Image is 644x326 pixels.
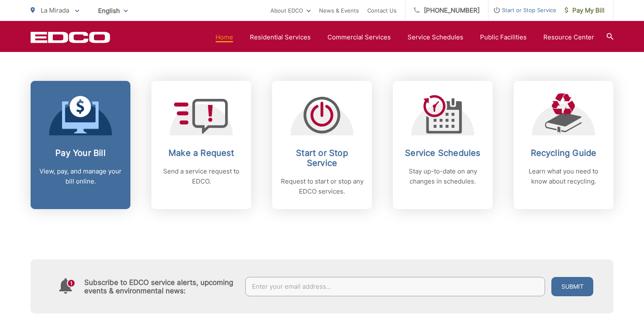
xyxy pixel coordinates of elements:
a: Contact Us [367,5,397,16]
h2: Pay Your Bill [39,148,122,158]
h2: Service Schedules [401,148,484,158]
a: News & Events [319,5,359,16]
span: English [92,3,134,18]
p: View, pay, and manage your bill online. [39,166,122,186]
a: EDCD logo. Return to the homepage. [31,31,110,43]
a: Residential Services [250,32,311,42]
a: Service Schedules [408,32,463,42]
h2: Recycling Guide [522,148,605,158]
p: Request to start or stop any EDCO services. [280,176,364,197]
button: Submit [551,277,593,296]
input: Enter your email address... [245,277,545,296]
h2: Start or Stop Service [280,148,364,168]
h4: Subscribe to EDCO service alerts, upcoming events & environmental news: [84,278,237,295]
a: Home [216,32,233,42]
span: Pay My Bill [565,5,605,16]
h2: Make a Request [160,148,243,158]
a: Make a Request Send a service request to EDCO. [151,81,251,209]
a: Pay Your Bill View, pay, and manage your bill online. [31,81,130,209]
p: Learn what you need to know about recycling. [522,166,605,186]
span: La Mirada [41,6,69,14]
a: Commercial Services [327,32,391,42]
a: Recycling Guide Learn what you need to know about recycling. [514,81,613,209]
a: Resource Center [543,32,594,42]
p: Send a service request to EDCO. [160,166,243,186]
p: Stay up-to-date on any changes in schedules. [401,166,484,186]
a: About EDCO [270,5,311,16]
a: Service Schedules Stay up-to-date on any changes in schedules. [393,81,493,209]
a: Public Facilities [480,32,527,42]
